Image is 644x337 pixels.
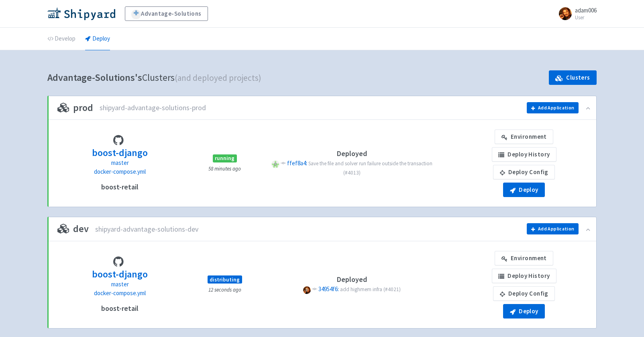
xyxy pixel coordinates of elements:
[575,6,597,14] span: adam006
[554,7,597,20] a: adam006 User
[57,224,89,234] h3: dev
[92,267,148,289] a: boost-django master
[213,154,237,162] span: running
[575,15,597,20] small: User
[101,183,139,191] h4: boost-retail
[100,103,206,112] span: shipyard-advantage-solutions-prod
[493,165,555,179] a: Deploy Config
[267,150,437,158] h4: Deployed
[47,7,115,20] img: Shipyard logo
[125,6,208,21] a: Advantage-Solutions
[549,70,597,85] a: Clusters
[208,275,242,284] span: distributing
[47,71,142,84] b: Advantage-Solutions's
[85,28,110,50] a: Deploy
[267,275,437,284] h4: Deployed
[94,289,146,297] span: docker-compose.yml
[340,286,401,293] span: add highmem infra (#4021)
[47,28,75,50] a: Develop
[94,168,146,175] span: docker-compose.yml
[92,148,148,158] h3: boost-django
[92,146,148,167] a: boost-django master
[318,285,339,293] span: 34954f6:
[495,129,553,144] a: Environment
[527,102,579,113] button: Add Application
[101,304,139,312] h4: boost-retail
[92,280,148,289] p: master
[303,286,311,294] span: P
[94,289,146,298] a: docker-compose.yml
[92,269,148,279] h3: boost-django
[287,159,307,167] span: ffef8a4:
[271,160,279,168] span: P
[503,304,545,319] button: Deploy
[308,160,432,176] span: Save the file and solver run failure outside the transaction (#4013)
[495,251,553,265] a: Environment
[47,70,261,86] h1: Clusters
[208,165,241,172] small: 58 minutes ago
[94,167,146,177] a: docker-compose.yml
[493,286,555,301] a: Deploy Config
[503,183,545,197] button: Deploy
[92,158,148,168] p: master
[95,225,198,234] span: shipyard-advantage-solutions-dev
[208,286,241,293] small: 12 seconds ago
[492,269,556,283] a: Deploy History
[492,147,556,162] a: Deploy History
[287,159,308,167] a: ffef8a4:
[175,72,261,83] span: (and deployed projects)
[57,103,93,113] h3: prod
[318,285,340,293] a: 34954f6:
[527,223,579,234] button: Add Application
